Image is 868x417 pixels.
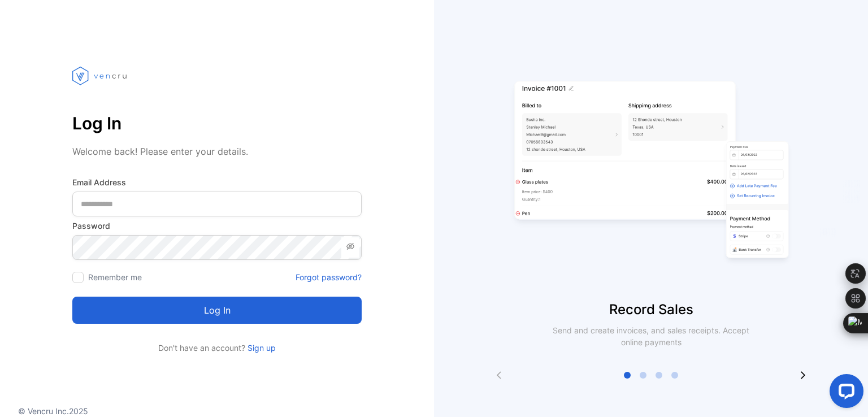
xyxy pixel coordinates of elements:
[72,220,362,232] label: Password
[72,297,362,324] button: Log in
[296,271,362,283] a: Forgot password?
[245,343,276,353] a: Sign up
[72,342,362,354] p: Don't have an account?
[72,45,129,106] img: vencru logo
[72,145,362,158] p: Welcome back! Please enter your details.
[821,370,868,417] iframe: LiveChat chat widget
[72,110,362,137] p: Log In
[510,45,792,299] img: slider image
[542,324,759,348] p: Send and create invoices, and sales receipts. Accept online payments
[72,176,362,188] label: Email Address
[434,299,868,320] p: Record Sales
[88,272,142,282] label: Remember me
